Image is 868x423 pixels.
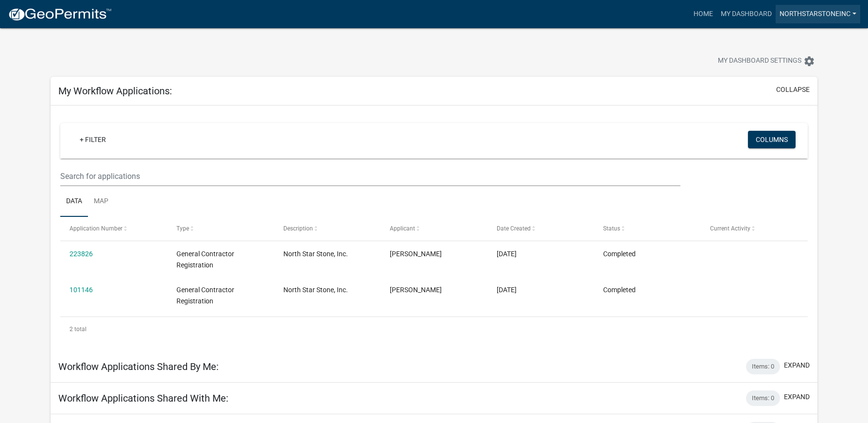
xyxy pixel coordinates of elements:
[176,225,189,232] span: Type
[69,250,93,258] a: 223826
[60,166,680,186] input: Search for applications
[283,286,348,294] span: North Star Stone, Inc.
[58,85,172,97] h5: My Workflow Applications:
[776,85,810,95] button: collapse
[701,217,808,240] datatable-header-cell: Current Activity
[784,360,810,370] button: expand
[283,250,348,258] span: North Star Stone, Inc.
[51,106,817,351] div: collapse
[487,217,594,240] datatable-header-cell: Date Created
[176,250,234,269] span: General Contractor Registration
[283,225,313,232] span: Description
[803,55,815,67] i: settings
[60,186,88,217] a: Data
[390,225,415,232] span: Applicant
[60,317,807,341] div: 2 total
[497,286,517,294] span: 03/07/2023
[710,225,750,232] span: Current Activity
[167,217,274,240] datatable-header-cell: Type
[746,390,780,406] div: Items: 0
[58,361,219,372] h5: Workflow Applications Shared By Me:
[390,286,442,294] span: John Holt
[748,131,796,148] button: Columns
[603,250,636,258] span: Completed
[784,392,810,402] button: expand
[69,225,122,232] span: Application Number
[710,52,823,70] button: My Dashboard Settingssettings
[58,392,228,404] h5: Workflow Applications Shared With Me:
[718,55,801,67] span: My Dashboard Settings
[274,217,381,240] datatable-header-cell: Description
[72,131,114,148] a: + Filter
[60,217,167,240] datatable-header-cell: Application Number
[176,286,234,305] span: General Contractor Registration
[381,217,487,240] datatable-header-cell: Applicant
[603,286,636,294] span: Completed
[717,5,776,23] a: My Dashboard
[594,217,701,240] datatable-header-cell: Status
[776,5,860,23] a: northstarstoneinc
[88,186,114,217] a: Map
[746,359,780,374] div: Items: 0
[69,286,93,294] a: 101146
[497,225,531,232] span: Date Created
[603,225,620,232] span: Status
[497,250,517,258] span: 02/20/2024
[690,5,717,23] a: Home
[390,250,442,258] span: John Holt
